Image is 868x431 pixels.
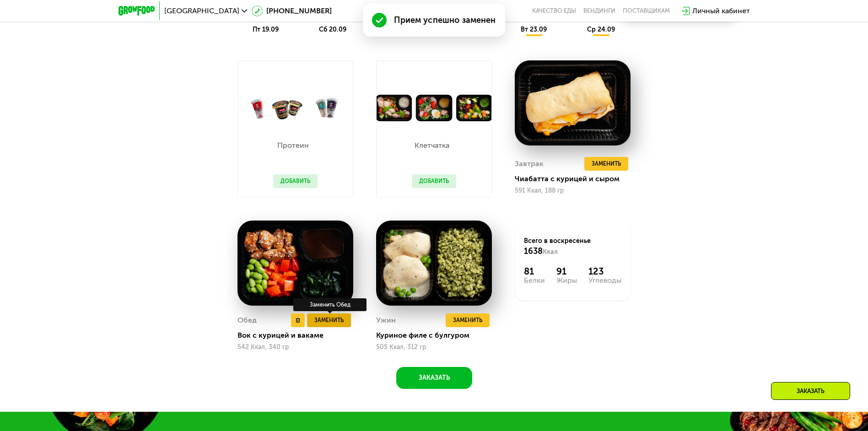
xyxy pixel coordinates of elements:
[412,142,452,149] p: Клетчатка
[376,313,396,327] div: Ужин
[396,367,472,389] button: Заказать
[446,313,490,327] button: Заменить
[521,26,547,33] span: вт 23.09
[237,331,361,340] div: Вок с курицей и вакаме
[314,316,344,325] span: Заменить
[252,5,332,16] a: [PHONE_NUMBER]
[237,344,353,351] div: 542 Ккал, 340 гр
[543,248,558,256] span: Ккал
[692,5,750,16] div: Личный кабинет
[376,331,499,340] div: Куриное филе с булгуром
[587,26,615,33] span: ср 24.09
[372,13,387,27] img: Success
[524,277,545,284] div: Белки
[307,313,351,327] button: Заменить
[583,7,615,15] a: Вендинги
[515,157,544,171] div: Завтрак
[556,277,577,284] div: Жиры
[253,26,279,33] span: пт 19.09
[164,7,239,15] span: [GEOGRAPHIC_DATA]
[623,7,670,15] div: поставщикам
[592,159,621,168] span: Заменить
[532,7,576,15] a: Качество еды
[588,266,621,277] div: 123
[453,316,482,325] span: Заменить
[556,266,577,277] div: 91
[524,237,621,257] div: Всего в воскресенье
[273,174,318,188] button: Добавить
[771,382,850,400] div: Заказать
[376,344,492,351] div: 505 Ккал, 312 гр
[319,26,346,33] span: сб 20.09
[524,266,545,277] div: 81
[273,142,313,149] p: Протеин
[293,298,367,311] div: Заменить Обед
[515,187,631,194] div: 591 Ккал, 188 гр
[584,157,628,171] button: Заменить
[412,174,456,188] button: Добавить
[524,246,543,256] span: 1638
[237,313,257,327] div: Обед
[394,15,496,26] div: Прием успешно заменен
[588,277,621,284] div: Углеводы
[515,174,638,183] div: Чиабатта с курицей и сыром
